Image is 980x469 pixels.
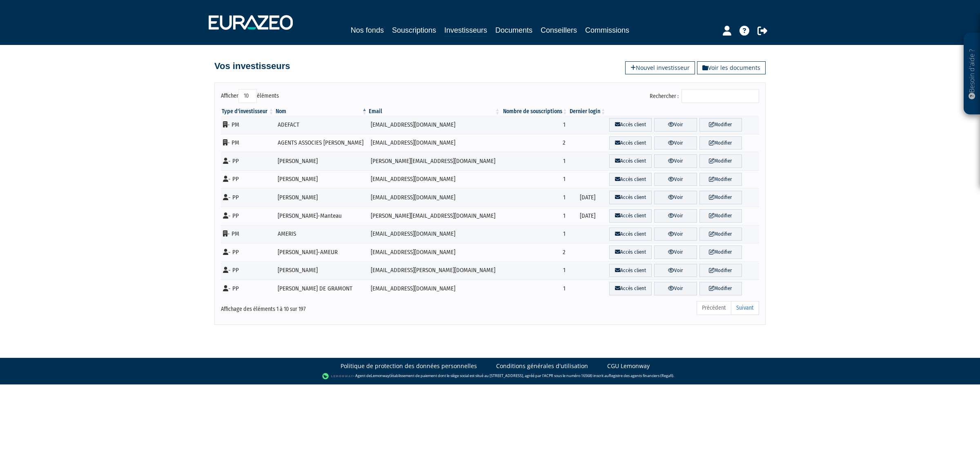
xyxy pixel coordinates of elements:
td: - PP [221,170,275,189]
a: Modifier [699,136,742,150]
a: Voir [654,173,697,186]
th: Email : activer pour trier la colonne par ordre croissant [368,107,501,116]
td: [PERSON_NAME] [275,261,368,280]
a: Accès client [609,118,652,132]
td: [EMAIL_ADDRESS][DOMAIN_NAME] [368,170,501,189]
a: Voir [654,191,697,204]
td: - PP [221,152,275,170]
td: [PERSON_NAME][EMAIL_ADDRESS][DOMAIN_NAME] [368,207,501,225]
a: Modifier [699,209,742,223]
td: [DATE] [568,207,607,225]
a: Voir [654,282,697,295]
td: [PERSON_NAME] [275,170,368,189]
a: Voir [654,118,697,132]
td: [EMAIL_ADDRESS][DOMAIN_NAME] [368,188,501,207]
a: Voir [654,264,697,277]
select: Afficheréléments [238,89,257,103]
a: Conseillers [541,25,577,36]
img: 1732889491-logotype_eurazeo_blanc_rvb.png [209,15,293,30]
div: - Agent de (établissement de paiement dont le siège social est situé au [STREET_ADDRESS], agréé p... [8,372,972,380]
a: Accès client [609,173,652,186]
a: Registre des agents financiers (Regafi) [609,373,673,378]
a: Voir [654,228,697,241]
a: Politique de protection des données personnelles [341,362,477,370]
a: Modifier [699,154,742,168]
a: Conditions générales d'utilisation [496,362,588,370]
td: - PM [221,116,275,134]
a: Modifier [699,264,742,277]
td: [DATE] [568,188,607,207]
td: 1 [501,188,568,207]
td: 1 [501,116,568,134]
a: Accès client [609,228,652,241]
a: Modifier [699,173,742,186]
td: AMERIS [275,225,368,243]
td: [EMAIL_ADDRESS][DOMAIN_NAME] [368,243,501,261]
label: Afficher éléments [221,89,279,103]
td: 1 [501,279,568,298]
a: Accès client [609,154,652,168]
h4: Vos investisseurs [214,61,290,71]
td: 1 [501,261,568,280]
input: Rechercher : [682,89,759,103]
a: Voir [654,246,697,259]
td: 1 [501,152,568,170]
td: [EMAIL_ADDRESS][DOMAIN_NAME] [368,279,501,298]
td: - PP [221,279,275,298]
th: Nombre de souscriptions : activer pour trier la colonne par ordre croissant [501,107,568,116]
td: [EMAIL_ADDRESS][DOMAIN_NAME] [368,116,501,134]
a: Modifier [699,191,742,204]
td: 2 [501,134,568,152]
a: Souscriptions [392,25,436,36]
a: CGU Lemonway [607,362,650,370]
td: [PERSON_NAME] [275,188,368,207]
a: Commissions [585,25,629,36]
td: - PM [221,225,275,243]
td: [PERSON_NAME] DE GRAMONT [275,279,368,298]
th: Nom : activer pour trier la colonne par ordre d&eacute;croissant [275,107,368,116]
a: Nouvel investisseur [625,61,695,74]
td: 2 [501,243,568,261]
img: logo-lemonway.png [322,372,354,380]
td: - PP [221,243,275,261]
a: Nos fonds [351,25,384,36]
td: 1 [501,170,568,189]
a: Voir [654,209,697,223]
a: Accès client [609,209,652,223]
a: Voir [654,154,697,168]
td: 1 [501,225,568,243]
a: Modifier [699,228,742,241]
td: [EMAIL_ADDRESS][DOMAIN_NAME] [368,225,501,243]
td: [PERSON_NAME]-AMEUR [275,243,368,261]
a: Voir [654,136,697,150]
a: Modifier [699,246,742,259]
td: [PERSON_NAME] [275,152,368,170]
td: 1 [501,207,568,225]
a: Accès client [609,136,652,150]
a: Investisseurs [444,25,487,37]
p: Besoin d'aide ? [967,37,977,111]
td: - PP [221,207,275,225]
td: ADEFACT [275,116,368,134]
a: Lemonway [371,373,390,378]
td: [PERSON_NAME]-Manteau [275,207,368,225]
td: - PP [221,188,275,207]
a: Accès client [609,264,652,277]
td: - PP [221,261,275,280]
a: Modifier [699,118,742,132]
a: Voir les documents [697,61,766,74]
td: [EMAIL_ADDRESS][DOMAIN_NAME] [368,134,501,152]
div: Affichage des éléments 1 à 10 sur 197 [221,300,438,313]
td: AGENTS ASSOCIES [PERSON_NAME] [275,134,368,152]
label: Rechercher : [650,89,759,103]
td: - PM [221,134,275,152]
th: Dernier login : activer pour trier la colonne par ordre croissant [568,107,607,116]
a: Documents [495,25,532,36]
a: Accès client [609,191,652,204]
td: [PERSON_NAME][EMAIL_ADDRESS][DOMAIN_NAME] [368,152,501,170]
a: Modifier [699,282,742,295]
td: [EMAIL_ADDRESS][PERSON_NAME][DOMAIN_NAME] [368,261,501,280]
th: Type d'investisseur : activer pour trier la colonne par ordre croissant [221,107,275,116]
a: Accès client [609,246,652,259]
a: Suivant [731,301,759,315]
